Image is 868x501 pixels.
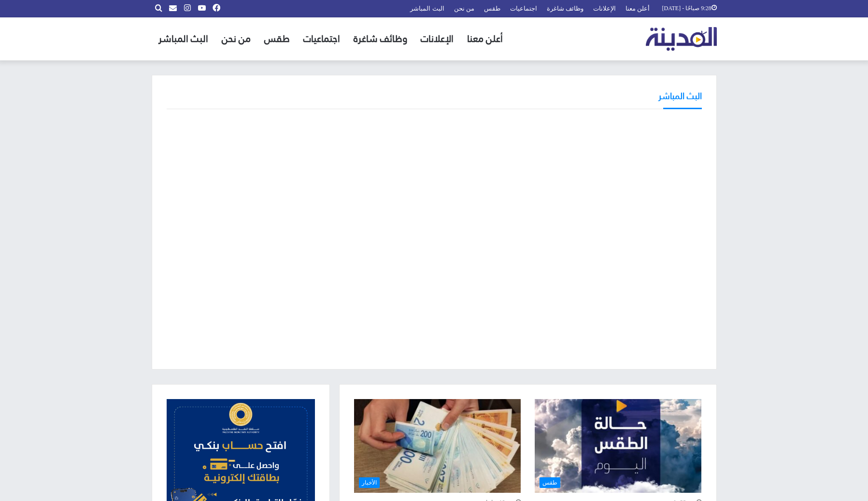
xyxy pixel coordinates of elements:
span: الأخبار [359,477,380,488]
a: الإعلانات [414,17,460,60]
a: هامّ حول صرف الرواتب [354,399,520,493]
img: صورة هامّ حول صرف الرواتب [354,399,520,493]
a: من نحن [215,17,257,60]
a: طقس [257,17,297,60]
img: تلفزيون المدينة [646,27,717,51]
a: اجتماعيات [297,17,347,60]
span: طقس [540,477,560,488]
a: وظائف شاغرة [347,17,414,60]
h3: البث المباشر [658,90,702,102]
a: أعلن معنا [460,17,510,60]
img: صورة الطقس: ارتفاع على درجات الحرارة [535,399,701,493]
a: الطقس: ارتفاع على درجات الحرارة [535,399,701,493]
a: البث المباشر [152,17,215,60]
